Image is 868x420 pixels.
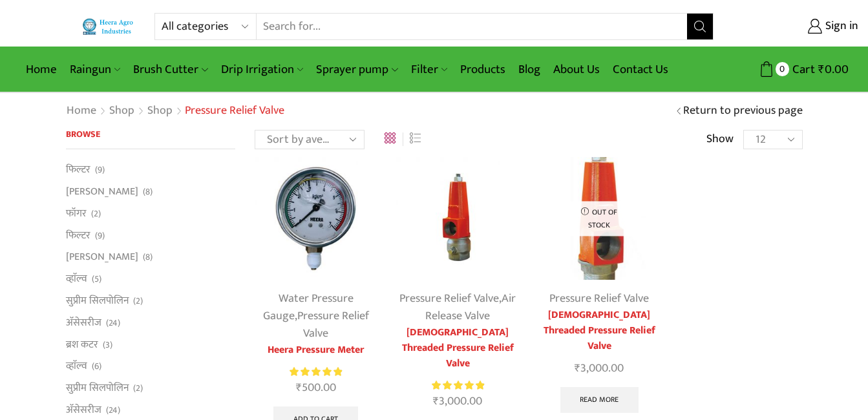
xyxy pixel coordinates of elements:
[726,58,849,81] a: 0 Cart ₹0.00
[822,18,858,35] span: Sign in
[143,185,153,198] span: (8)
[733,15,858,38] a: Sign in
[95,163,105,176] span: (9)
[133,382,143,395] span: (2)
[91,207,101,220] span: (2)
[185,104,284,118] h1: Pressure Relief Valve
[433,392,439,411] span: ₹
[66,311,101,333] a: अ‍ॅसेसरीज
[706,131,734,148] span: Show
[405,54,454,85] a: Filter
[569,202,630,236] p: Out of stock
[512,54,547,85] a: Blog
[66,202,87,224] a: फॉगर
[549,289,649,308] a: Pressure Relief Valve
[215,54,310,85] a: Drip Irrigation
[683,103,803,120] a: Return to previous page
[432,379,484,392] div: Rated 5.00 out of 5
[255,342,377,358] a: Heera Pressure Meter
[432,379,484,392] span: Rated out of 5
[109,103,135,120] a: Shop
[538,308,661,354] a: [DEMOGRAPHIC_DATA] Threaded Pressure Relief Valve
[425,289,516,326] a: Air Release Valve
[66,355,87,377] a: व्हाॅल्व
[255,290,377,342] div: ,
[106,404,120,417] span: (24)
[454,54,512,85] a: Products
[255,130,365,149] select: Shop order
[547,54,606,85] a: About Us
[255,157,377,279] img: Heera Pressure Meter
[399,289,499,308] a: Pressure Relief Valve
[106,317,120,330] span: (24)
[66,377,129,399] a: सुप्रीम सिलपोलिन
[66,103,284,120] nav: Breadcrumb
[575,359,624,378] bdi: 3,000.00
[63,54,127,85] a: Raingun
[66,162,90,180] a: फिल्टर
[263,289,354,326] a: Water Pressure Gauge
[606,54,675,85] a: Contact Us
[818,59,825,79] span: ₹
[310,54,404,85] a: Sprayer pump
[257,14,687,39] input: Search for...
[143,251,153,264] span: (8)
[290,365,342,379] div: Rated 5.00 out of 5
[66,224,90,246] a: फिल्टर
[396,325,518,372] a: [DEMOGRAPHIC_DATA] Threaded Pressure Relief Valve
[560,387,639,413] a: Read more about “Male Threaded Pressure Relief Valve”
[776,62,789,76] span: 0
[396,290,518,325] div: ,
[818,59,849,79] bdi: 0.00
[127,54,214,85] a: Brush Cutter
[396,157,518,279] img: Female threaded pressure relief valve
[789,61,815,78] span: Cart
[95,229,105,242] span: (9)
[103,339,112,352] span: (3)
[66,127,100,142] span: Browse
[296,378,302,397] span: ₹
[290,365,342,379] span: Rated out of 5
[92,360,101,373] span: (6)
[133,295,143,308] span: (2)
[66,333,98,355] a: ब्रश कटर
[66,246,138,268] a: [PERSON_NAME]
[66,289,129,311] a: सुप्रीम सिलपोलिन
[92,273,101,286] span: (5)
[296,378,336,397] bdi: 500.00
[66,181,138,203] a: [PERSON_NAME]
[19,54,63,85] a: Home
[147,103,173,120] a: Shop
[66,268,87,290] a: व्हाॅल्व
[297,306,369,343] a: Pressure Relief Valve
[687,14,713,39] button: Search button
[66,103,97,120] a: Home
[538,157,661,279] img: male threaded pressure relief valve
[575,359,580,378] span: ₹
[433,392,482,411] bdi: 3,000.00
